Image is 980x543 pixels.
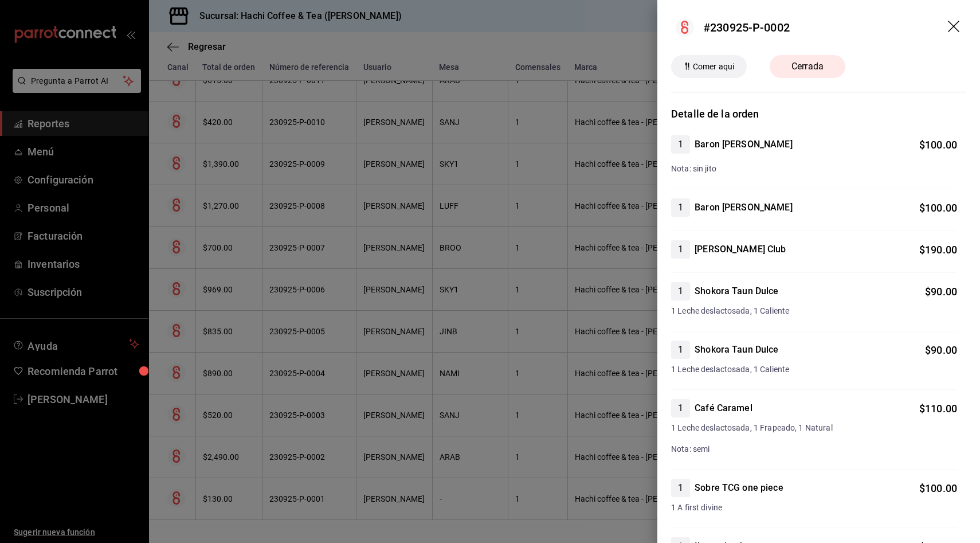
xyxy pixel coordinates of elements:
h4: [PERSON_NAME] Club [695,243,786,256]
span: 1 A first divine [671,502,957,514]
h3: Detalle de la orden [671,106,966,122]
h4: Shokora Taun Dulce [695,284,778,298]
span: 1 [671,401,690,415]
span: 1 Leche deslactosada, 1 Caliente [671,305,957,317]
span: Nota: semi [671,444,709,454]
span: 1 [671,284,690,298]
h4: Baron [PERSON_NAME] [695,201,793,214]
span: 1 [671,138,690,151]
h4: Shokora Taun Dulce [695,343,778,357]
span: Cerrada [785,60,830,73]
span: $ 100.00 [919,139,957,151]
span: 1 [671,343,690,357]
span: $ 90.00 [925,344,957,356]
span: 1 Leche deslactosada, 1 Caliente [671,364,957,376]
span: $ 100.00 [919,482,957,494]
span: $ 110.00 [919,403,957,415]
span: 1 Leche deslactosada, 1 Frapeado, 1 Natural [671,422,957,434]
button: drag [948,21,962,34]
h4: Sobre TCG one piece [695,481,783,495]
span: Comer aqui [688,61,739,73]
span: 1 [671,481,690,495]
span: $ 190.00 [919,244,957,256]
span: 1 [671,243,690,256]
span: 1 [671,201,690,214]
h4: Café Caramel [695,401,752,415]
span: $ 100.00 [919,202,957,214]
div: #230925-P-0002 [703,19,790,36]
span: $ 90.00 [925,286,957,298]
h4: Baron [PERSON_NAME] [695,138,793,151]
span: Nota: sin jito [671,164,716,173]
